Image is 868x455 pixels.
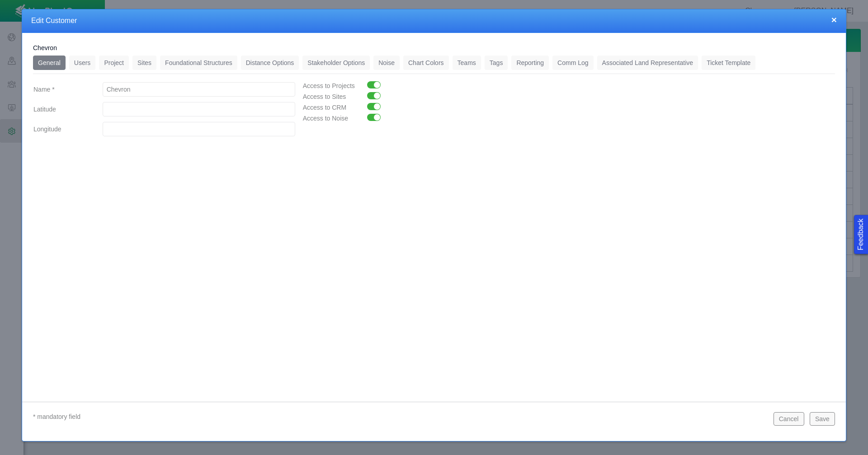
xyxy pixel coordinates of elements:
a: Associated Land Representative [597,56,698,70]
a: Comm Log [552,56,593,70]
a: Ticket Template [702,56,755,70]
span: Access to CRM [303,104,346,111]
a: Reporting [511,56,549,70]
a: Noise [373,56,400,70]
button: close [831,15,837,24]
label: Latitude [26,101,95,117]
a: Sites [132,56,156,70]
a: Project [99,56,129,70]
label: Name * [26,81,95,97]
a: Teams [453,56,481,70]
h5: Chevron [33,44,835,52]
h4: Edit Customer [31,16,837,26]
span: * mandatory field [33,413,80,420]
span: Access to Projects [303,82,355,89]
a: Chart Colors [403,56,449,70]
button: Save [810,412,835,426]
label: Longitude [26,121,95,137]
span: Access to Noise [303,115,348,122]
a: Stakeholder Options [302,56,370,70]
a: Users [69,56,96,70]
a: General [33,56,66,70]
a: Distance Options [241,56,299,70]
a: Tags [485,56,508,70]
span: Access to Sites [303,93,346,100]
button: Cancel [774,412,804,426]
a: Foundational Structures [160,56,237,70]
